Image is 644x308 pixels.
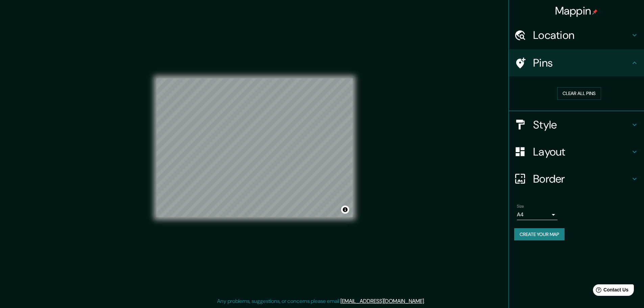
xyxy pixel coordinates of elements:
[514,228,565,241] button: Create your map
[340,298,424,305] a: [EMAIL_ADDRESS][DOMAIN_NAME]
[426,297,427,305] div: .
[217,297,425,305] p: Any problems, suggestions, or concerns please email .
[509,22,644,49] div: Location
[555,4,598,18] h4: Mappin
[509,111,644,138] div: Style
[584,282,637,301] iframe: Help widget launcher
[533,28,630,42] h4: Location
[517,209,557,220] div: A4
[533,56,630,70] h4: Pins
[341,206,349,214] button: Toggle attribution
[533,172,630,186] h4: Border
[509,138,644,165] div: Layout
[533,118,630,132] h4: Style
[157,78,353,217] canvas: Map
[517,203,524,209] label: Size
[425,297,426,305] div: .
[592,9,598,15] img: pin-icon.png
[509,165,644,192] div: Border
[533,145,630,159] h4: Layout
[509,49,644,76] div: Pins
[557,87,601,100] button: Clear all pins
